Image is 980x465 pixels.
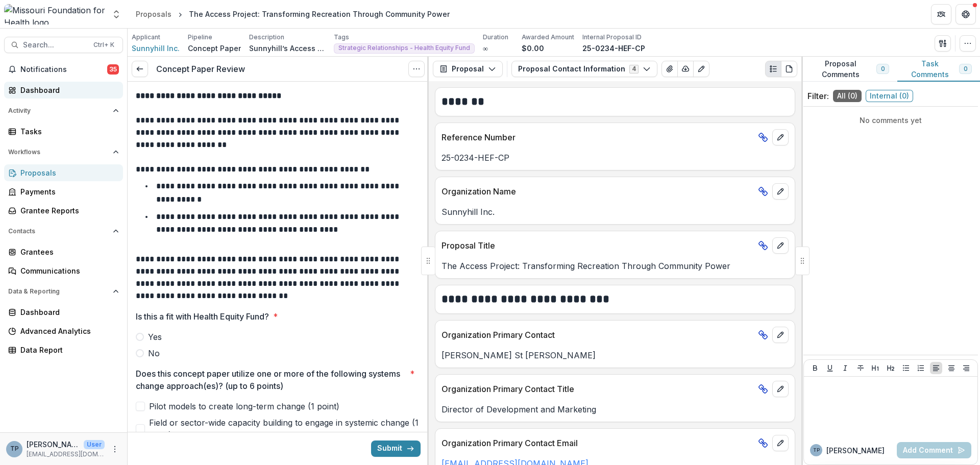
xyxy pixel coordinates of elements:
button: Heading 1 [869,362,881,374]
p: Tags [334,33,349,42]
button: Align Right [960,362,972,374]
span: Workflows [8,149,109,156]
p: $0.00 [522,43,544,54]
button: Proposal Contact Information4 [511,61,657,77]
div: Terry Plain [10,446,19,452]
p: The Access Project: Transforming Recreation Through Community Power [442,260,789,272]
span: Contacts [8,228,109,235]
div: Proposals [20,167,115,178]
button: PDF view [781,61,797,77]
button: Heading 2 [885,362,897,374]
div: Proposals [136,9,171,19]
p: Sunnyhill’s Access Project is a critical pilot to eliminate systemic barriers preventing under-re... [249,43,326,54]
a: Proposals [132,7,176,21]
div: Terry Plain [813,448,820,453]
p: Description [249,33,284,42]
span: 0 [881,65,885,72]
p: Awarded Amount [522,33,574,42]
p: [PERSON_NAME] [27,439,80,450]
p: Concept Paper [188,43,241,54]
a: Sunnyhill Inc. [132,43,180,54]
button: Ordered List [915,362,927,374]
p: Organization Primary Contact [442,329,754,341]
button: Search... [4,37,123,53]
span: Activity [8,107,109,114]
p: Is this a fit with Health Equity Fund? [136,310,269,323]
span: Strategic Relationships - Health Equity Fund [338,44,470,52]
span: No [148,347,160,359]
button: Add Comment [897,442,971,458]
p: 25-0234-HEF-CP [442,152,789,164]
p: Filter: [807,90,829,102]
button: edit [772,129,789,145]
button: Strike [854,362,867,374]
a: Grantees [4,243,123,260]
button: Plaintext view [765,61,781,77]
a: Proposals [4,164,123,181]
button: Notifications35 [4,61,123,78]
div: Advanced Analytics [20,326,115,336]
button: Open entity switcher [109,4,124,25]
div: Payments [20,186,115,197]
button: Italicize [839,362,851,374]
button: Partners [931,4,951,25]
span: 0 [964,65,967,72]
button: Open Contacts [4,223,123,239]
div: The Access Project: Transforming Recreation Through Community Power [189,9,450,19]
div: Tasks [20,126,115,137]
span: Data & Reporting [8,288,109,295]
p: [PERSON_NAME] St [PERSON_NAME] [442,349,789,361]
p: No comments yet [807,115,974,126]
button: edit [772,237,789,254]
button: edit [772,435,789,451]
button: edit [772,327,789,343]
p: Reference Number [442,131,754,143]
p: Sunnyhill Inc. [442,206,789,218]
p: Organization Name [442,185,754,198]
p: ∞ [483,43,488,54]
a: Dashboard [4,304,123,321]
div: Dashboard [20,307,115,317]
p: 25-0234-HEF-CP [582,43,645,54]
a: Data Report [4,341,123,358]
p: [PERSON_NAME] [826,445,885,456]
span: Field or sector-wide capacity building to engage in systemic change (1 point) [149,417,421,441]
button: Submit [371,440,421,457]
p: Pipeline [188,33,212,42]
button: Proposal [433,61,503,77]
img: Missouri Foundation for Health logo [4,4,105,25]
span: 35 [107,64,119,75]
button: More [109,443,121,455]
p: Internal Proposal ID [582,33,642,42]
span: Internal ( 0 ) [866,90,913,102]
div: Data Report [20,345,115,355]
div: Grantee Reports [20,205,115,216]
p: Organization Primary Contact Email [442,437,754,449]
p: Proposal Title [442,239,754,252]
p: User [84,440,105,449]
button: Align Left [930,362,942,374]
button: Open Data & Reporting [4,283,123,300]
button: edit [772,183,789,200]
span: Search... [23,41,87,50]
button: Align Center [945,362,958,374]
button: Options [408,61,425,77]
a: Communications [4,262,123,279]
span: Pilot models to create long-term change (1 point) [149,400,339,412]
span: Yes [148,331,162,343]
button: Edit as form [693,61,709,77]
h3: Concept Paper Review [156,64,245,74]
button: View Attached Files [661,61,678,77]
a: Advanced Analytics [4,323,123,339]
button: Proposal Comments [801,57,897,82]
p: Applicant [132,33,160,42]
span: All ( 0 ) [833,90,862,102]
button: Open Activity [4,103,123,119]
p: Does this concept paper utilize one or more of the following systems change approach(es)? (up to ... [136,368,406,392]
a: Tasks [4,123,123,140]
span: Notifications [20,65,107,74]
p: Duration [483,33,508,42]
button: Task Comments [897,57,980,82]
nav: breadcrumb [132,7,454,21]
